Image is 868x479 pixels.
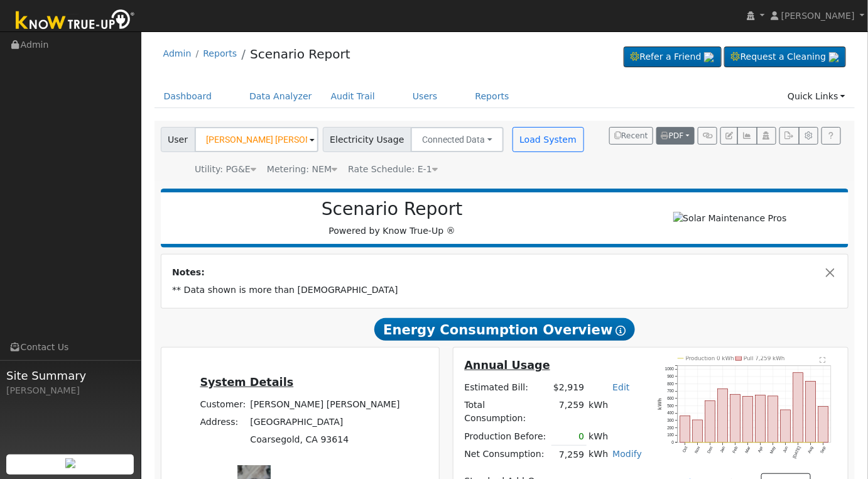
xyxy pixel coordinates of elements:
[6,384,134,397] div: [PERSON_NAME]
[806,382,816,443] rect: onclick=""
[462,397,551,427] td: Total Consumption:
[743,397,753,443] rect: onclick=""
[693,421,703,443] rect: onclick=""
[195,127,318,152] input: Select a User
[673,212,787,225] img: Solar Maintenance Pros
[657,399,663,410] text: kWh
[6,367,134,384] span: Site Summary
[769,446,778,455] text: May
[198,413,248,431] td: Address:
[724,47,846,68] a: Request a Cleaning
[722,442,724,444] circle: onclick=""
[661,131,684,140] span: PDF
[667,419,674,423] text: 300
[820,357,826,363] text: 
[757,446,765,454] text: Apr
[785,442,787,444] circle: onclick=""
[744,356,785,362] text: Pull 7,259 kWh
[348,164,438,174] span: Alias: HE1
[667,411,674,416] text: 400
[587,397,644,427] td: kWh
[667,433,674,438] text: 100
[760,442,762,444] circle: onclick=""
[248,431,402,449] td: Coarsegold, CA 93614
[718,389,728,443] rect: onclick=""
[411,127,504,152] button: Connected Data
[665,367,675,372] text: 1000
[667,382,674,386] text: 800
[248,413,402,431] td: [GEOGRAPHIC_DATA]
[747,442,749,444] circle: onclick=""
[719,446,726,454] text: Jan
[462,427,551,446] td: Production Before:
[793,373,803,443] rect: onclick=""
[744,446,751,454] text: Mar
[65,458,75,468] img: retrieve
[203,48,237,58] a: Reports
[656,127,695,145] button: PDF
[466,85,519,108] a: Reports
[710,442,712,444] circle: onclick=""
[768,397,778,443] rect: onclick=""
[551,397,587,427] td: 7,259
[779,127,799,145] button: Export Interval Data
[686,356,734,362] text: Production 0 kWh
[198,395,248,413] td: Customer:
[697,442,699,444] circle: onclick=""
[624,47,722,68] a: Refer a Friend
[551,379,587,397] td: $2,919
[781,11,855,21] span: [PERSON_NAME]
[778,85,855,108] a: Quick Links
[737,127,757,145] button: Multi-Series Graph
[824,266,837,279] button: Close
[612,382,629,392] a: Edit
[735,442,737,444] circle: onclick=""
[323,127,411,152] span: Electricity Usage
[667,389,674,394] text: 700
[781,410,791,443] rect: onclick=""
[705,401,715,443] rect: onclick=""
[667,375,674,379] text: 900
[322,85,384,108] a: Audit Trail
[818,407,828,443] rect: onclick=""
[616,326,626,336] i: Show Help
[155,85,222,108] a: Dashboard
[757,127,776,145] button: Login As
[672,441,675,445] text: 0
[163,48,192,58] a: Admin
[170,282,840,299] td: ** Data shown is more than [DEMOGRAPHIC_DATA]
[195,163,256,176] div: Utility: PG&E
[465,359,550,372] u: Annual Usage
[730,395,741,443] rect: onclick=""
[551,446,587,464] td: 7,259
[167,199,617,238] div: Powered by Know True-Up ®
[200,376,294,388] u: System Details
[820,446,827,454] text: Sep
[798,442,800,444] circle: onclick=""
[707,446,714,454] text: Dec
[667,397,674,401] text: 600
[681,446,688,454] text: Oct
[807,446,815,454] text: Aug
[173,199,610,220] h2: Scenario Report
[9,7,141,35] img: Know True-Up
[609,127,653,145] button: Recent
[698,127,717,145] button: Generate Report Link
[248,395,402,413] td: [PERSON_NAME] [PERSON_NAME]
[612,449,642,459] a: Modify
[250,47,350,62] a: Scenario Report
[240,85,322,108] a: Data Analyzer
[267,163,337,176] div: Metering: NEM
[587,427,610,446] td: kWh
[799,127,818,145] button: Settings
[810,442,812,444] circle: onclick=""
[694,446,702,454] text: Nov
[587,446,610,464] td: kWh
[667,426,674,430] text: 200
[792,446,802,460] text: [DATE]
[829,52,839,62] img: retrieve
[756,395,766,443] rect: onclick=""
[513,127,584,152] button: Load System
[773,442,774,444] circle: onclick=""
[823,442,825,444] circle: onclick=""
